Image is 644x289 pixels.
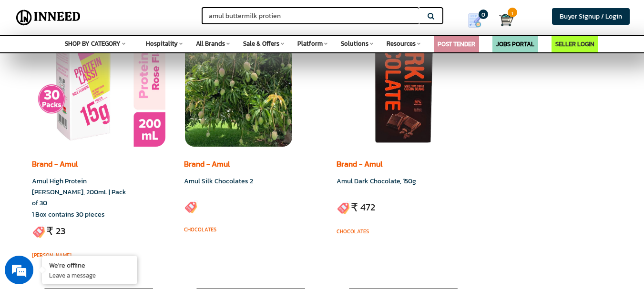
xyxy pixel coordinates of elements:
a: JOBS PORTAL [496,40,534,49]
img: Cart [499,13,513,27]
span: Solutions [341,39,368,48]
div: We're offline [49,260,130,269]
textarea: Type your message and click 'Submit' [5,190,182,223]
img: Show My Quotes [468,13,482,28]
span: ₹ [46,223,56,239]
a: Amul High Protein [PERSON_NAME], 200mL | Pack of 30 [32,176,126,208]
img: Inneed.Market [13,6,84,30]
a: my Quotes 0 [457,10,499,31]
h3: 1 Box contains 30 pieces [32,209,141,220]
img: 74934.jpg [337,4,470,147]
img: logo_Zg8I0qSkbAqR2WFHt3p6CTuqpyXMFPubPcD2OT02zFN43Cy9FUNNG3NEPhM_Q1qe_.png [16,57,40,62]
span: Buyer Signup / Login [560,11,622,21]
div: Leave a message [50,53,160,66]
a: Brand - Amul [184,158,230,169]
a: SELLER LOGIN [555,40,594,49]
span: Sale & Offers [243,39,279,48]
a: Amul Silk Chocolates 2 [184,176,253,186]
img: 75100.jpg [185,4,292,147]
a: [PERSON_NAME] [32,251,72,259]
span: SHOP BY CATEGORY [65,39,121,48]
a: Amul Dark Chocolate, 150g [337,176,416,186]
div: Minimize live chat window [156,5,179,28]
img: 75425.jpg [32,4,165,147]
span: Hospitality [146,39,178,48]
a: Buyer Signup / Login [552,8,630,25]
em: Submit [140,223,173,236]
span: 1 [508,8,517,17]
img: salesiqlogo_leal7QplfZFryJ6FIlVepeu7OftD7mt8q6exU6-34PB8prfIgodN67KcxXM9Y7JQ_.png [66,180,72,186]
span: Resources [387,39,416,48]
span: ₹ [351,199,360,216]
em: Driven by SalesIQ [75,179,121,186]
ins: 23 [56,224,65,238]
a: Brand - Amul [32,158,78,169]
a: Chocolates [184,226,216,233]
a: Brand - Amul [337,158,382,169]
p: Leave a message [49,271,130,279]
span: All Brands [196,39,225,48]
a: Chocolates [337,228,369,235]
img: inneed-price-tag.png [337,200,351,215]
ins: 472 [360,200,375,214]
a: Cart 1 [499,10,505,30]
img: inneed-price-tag.png [32,224,46,239]
span: Platform [297,39,323,48]
a: POST TENDER [438,40,475,49]
span: We are offline. Please leave us a message. [20,85,166,181]
img: inneed-price-tag.png [184,199,198,214]
input: Search for Brands, Products, Sellers, Manufacturers... [202,7,419,24]
span: 0 [479,10,488,19]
